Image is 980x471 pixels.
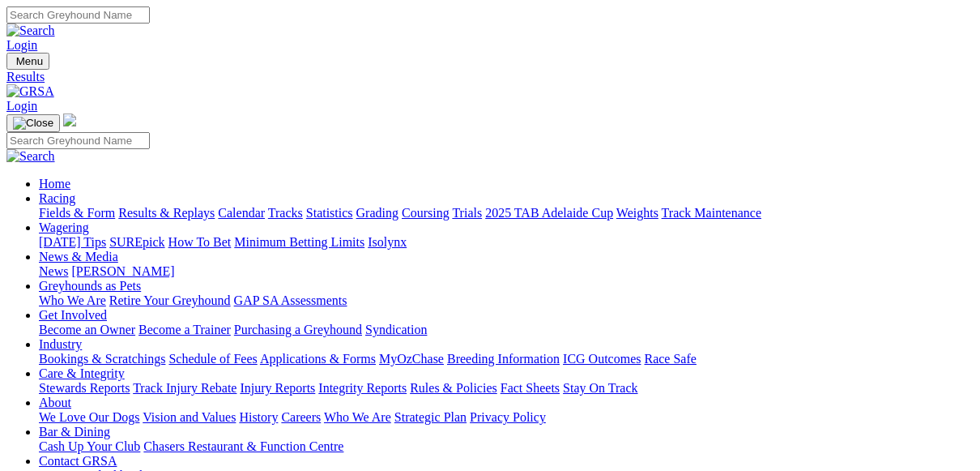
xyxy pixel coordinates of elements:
[39,439,140,453] a: Cash Up Your Club
[118,206,215,220] a: Results & Replays
[356,206,398,220] a: Grading
[138,323,231,336] a: Become a Trainer
[281,410,321,424] a: Careers
[470,410,546,424] a: Privacy Policy
[39,425,110,439] a: Bar & Dining
[39,337,82,351] a: Industry
[39,323,135,336] a: Become an Owner
[501,381,560,395] a: Fact Sheets
[452,206,482,220] a: Trials
[39,250,118,263] a: News & Media
[39,308,107,322] a: Get Involved
[39,235,106,249] a: [DATE] Tips
[39,191,75,205] a: Racing
[39,221,89,234] a: Wagering
[6,132,150,149] input: Search
[563,352,641,366] a: ICG Outcomes
[379,352,444,366] a: MyOzChase
[39,293,974,308] div: Greyhounds as Pets
[39,279,141,293] a: Greyhounds as Pets
[6,24,55,38] img: Search
[39,177,70,191] a: Home
[239,410,278,424] a: History
[39,381,130,395] a: Stewards Reports
[6,38,37,52] a: Login
[218,206,265,220] a: Calendar
[39,293,106,307] a: Who We Are
[39,396,71,409] a: About
[6,84,54,99] img: GRSA
[6,53,49,70] button: Toggle navigation
[63,113,76,126] img: logo-grsa-white.png
[485,206,613,220] a: 2025 TAB Adelaide Cup
[39,235,974,250] div: Wagering
[644,352,696,366] a: Race Safe
[447,352,560,366] a: Breeding Information
[6,99,37,113] a: Login
[39,410,139,424] a: We Love Our Dogs
[260,352,376,366] a: Applications & Forms
[39,381,974,396] div: Care & Integrity
[6,114,60,132] button: Toggle navigation
[39,323,974,337] div: Get Involved
[71,264,174,278] a: [PERSON_NAME]
[39,206,115,220] a: Fields & Form
[39,352,165,366] a: Bookings & Scratchings
[402,206,450,220] a: Coursing
[39,410,974,425] div: About
[39,264,974,279] div: News & Media
[234,235,364,249] a: Minimum Betting Limits
[39,439,974,454] div: Bar & Dining
[13,117,53,130] img: Close
[39,454,117,468] a: Contact GRSA
[365,323,427,336] a: Syndication
[662,206,761,220] a: Track Maintenance
[410,381,497,395] a: Rules & Policies
[563,381,637,395] a: Stay On Track
[368,235,407,249] a: Isolynx
[318,381,407,395] a: Integrity Reports
[234,323,362,336] a: Purchasing a Greyhound
[168,352,257,366] a: Schedule of Fees
[16,55,43,67] span: Menu
[268,206,303,220] a: Tracks
[240,381,315,395] a: Injury Reports
[324,410,391,424] a: Who We Are
[39,264,68,278] a: News
[6,6,150,24] input: Search
[6,70,974,84] a: Results
[143,439,343,453] a: Chasers Restaurant & Function Centre
[616,206,658,220] a: Weights
[39,352,974,366] div: Industry
[109,235,164,249] a: SUREpick
[133,381,236,395] a: Track Injury Rebate
[39,366,125,380] a: Care & Integrity
[143,410,236,424] a: Vision and Values
[394,410,467,424] a: Strategic Plan
[6,149,55,164] img: Search
[39,206,974,221] div: Racing
[109,293,231,307] a: Retire Your Greyhound
[306,206,353,220] a: Statistics
[234,293,347,307] a: GAP SA Assessments
[168,235,232,249] a: How To Bet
